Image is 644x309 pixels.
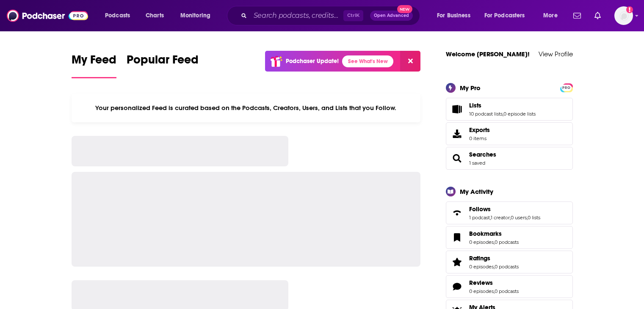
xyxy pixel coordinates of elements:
[127,52,199,78] a: Popular Feed
[449,232,466,243] a: Bookmarks
[374,14,409,18] span: Open Advanced
[539,50,573,58] a: View Profile
[591,8,604,23] a: Show notifications dropdown
[503,111,536,117] a: 0 episode lists
[614,6,633,25] span: Logged in as Aly1Mom
[469,279,519,287] a: Reviews
[370,11,413,21] button: Open AdvancedNew
[431,9,481,22] button: open menu
[537,9,568,22] button: open menu
[460,188,493,196] div: My Activity
[469,151,496,158] a: Searches
[449,128,466,140] span: Exports
[543,10,558,22] span: More
[469,288,494,294] a: 0 episodes
[343,10,363,21] span: Ctrl K
[528,215,540,221] a: 0 lists
[469,264,494,270] a: 0 episodes
[469,111,503,117] a: 10 podcast lists
[614,6,633,25] img: User Profile
[72,52,116,72] span: My Feed
[494,239,495,245] span: ,
[491,215,510,221] a: 1 creator
[469,254,519,262] a: Ratings
[469,254,490,262] span: Ratings
[494,264,495,270] span: ,
[469,239,494,245] a: 0 episodes
[449,281,466,292] a: Reviews
[469,279,493,287] span: Reviews
[570,8,584,23] a: Show notifications dropdown
[99,9,141,22] button: open menu
[484,10,525,22] span: For Podcasters
[510,215,511,221] span: ,
[449,207,466,219] a: Follows
[614,6,633,25] button: Show profile menu
[469,126,490,134] span: Exports
[174,9,221,22] button: open menu
[446,147,573,170] span: Searches
[72,52,116,78] a: My Feed
[72,94,421,122] div: Your personalized Feed is curated based on the Podcasts, Creators, Users, and Lists that you Follow.
[495,239,519,245] a: 0 podcasts
[250,9,343,22] input: Search podcasts, credits, & more...
[469,102,536,109] a: Lists
[446,98,573,121] span: Lists
[446,251,573,273] span: Ratings
[469,135,490,141] span: 0 items
[469,230,519,237] a: Bookmarks
[446,201,573,224] span: Follows
[449,152,466,164] a: Searches
[490,215,491,221] span: ,
[235,6,428,25] div: Search podcasts, credits, & more...
[449,256,466,268] a: Ratings
[561,84,572,90] a: PRO
[446,122,573,145] a: Exports
[446,226,573,249] span: Bookmarks
[437,10,470,22] span: For Business
[469,160,485,166] a: 1 saved
[495,288,519,294] a: 0 podcasts
[127,52,199,72] span: Popular Feed
[626,6,633,13] svg: Add a profile image
[105,10,130,22] span: Podcasts
[446,275,573,298] span: Reviews
[146,10,164,22] span: Charts
[342,55,393,67] a: See What's New
[7,8,88,24] img: Podchaser - Follow, Share and Rate Podcasts
[503,111,503,117] span: ,
[469,205,491,213] span: Follows
[449,103,466,115] a: Lists
[460,84,481,92] div: My Pro
[446,50,530,58] a: Welcome [PERSON_NAME]!
[495,264,519,270] a: 0 podcasts
[479,9,537,22] button: open menu
[469,230,502,237] span: Bookmarks
[397,5,412,13] span: New
[561,85,572,91] span: PRO
[494,288,495,294] span: ,
[180,10,210,22] span: Monitoring
[527,215,528,221] span: ,
[469,215,490,221] a: 1 podcast
[469,205,540,213] a: Follows
[511,215,527,221] a: 0 users
[469,102,481,109] span: Lists
[140,9,169,22] a: Charts
[286,58,339,65] p: Podchaser Update!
